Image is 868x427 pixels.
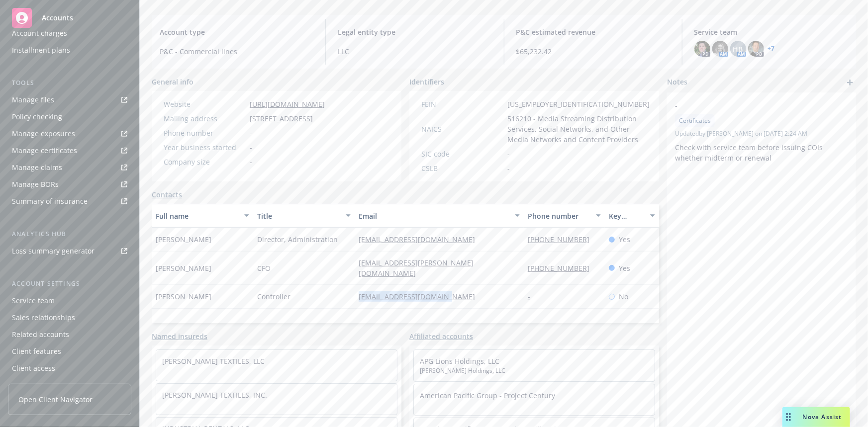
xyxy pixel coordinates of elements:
div: Loss summary generator [12,243,95,259]
a: Summary of insurance [8,193,131,209]
span: - [675,100,822,111]
div: Analytics hub [8,229,131,239]
div: Account settings [8,279,131,289]
div: Manage certificates [12,143,77,159]
span: Notes [667,77,687,88]
div: Summary of insurance [12,193,88,209]
div: Manage claims [12,160,62,175]
div: Key contact [609,211,644,221]
div: Phone number [164,128,246,138]
div: Manage exposures [12,126,75,142]
a: Loss summary generator [8,243,131,259]
span: CFO [257,263,271,273]
span: - [507,149,510,159]
span: Yes [619,234,630,245]
span: Director, Administration [257,234,338,245]
div: Manage BORs [12,176,59,192]
a: American Pacific Group - Project Century [420,391,555,400]
a: [PERSON_NAME] TEXTILES, LLC [162,356,265,366]
div: Drag to move [782,407,795,427]
div: Service team [12,293,55,309]
span: Controller [257,291,290,302]
a: Installment plans [8,42,131,58]
div: Manage files [12,92,54,108]
span: - [250,142,252,153]
a: Named insureds [152,331,207,342]
div: Title [257,211,340,221]
a: [PERSON_NAME] TEXTILES, INC. [162,390,267,400]
button: Key contact [605,204,659,228]
div: Phone number [528,211,590,221]
a: add [844,77,856,88]
img: photo [694,41,710,57]
span: - [507,163,510,173]
a: Accounts [8,4,131,32]
img: photo [748,41,764,57]
a: Service team [8,293,131,309]
span: [PERSON_NAME] [156,263,211,273]
div: FEIN [421,99,503,109]
span: Accounts [42,14,73,22]
div: Full name [156,211,238,221]
span: No [619,291,628,302]
a: APG Lions Holdings, LLC [420,356,499,366]
span: [US_EMPLOYER_IDENTIFICATION_NUMBER] [507,99,650,109]
a: [EMAIL_ADDRESS][PERSON_NAME][DOMAIN_NAME] [359,258,474,278]
button: Phone number [524,204,605,228]
span: Updated by [PERSON_NAME] on [DATE] 2:24 AM [675,129,848,138]
div: Email [359,211,509,221]
div: Tools [8,78,131,88]
a: [PHONE_NUMBER] [528,235,597,244]
div: NAICS [421,124,503,134]
a: [PHONE_NUMBER] [528,263,597,273]
a: Manage files [8,92,131,108]
button: Email [355,204,524,228]
span: P&C estimated revenue [516,27,670,37]
span: - [250,128,252,138]
span: Manage exposures [8,126,131,142]
div: Client access [12,360,55,376]
div: Website [164,99,246,109]
span: Yes [619,263,630,273]
div: Year business started [164,142,246,153]
a: - [528,292,538,301]
span: Check with service team before issuing COIs whether midterm or renewal [675,143,825,163]
a: Manage certificates [8,143,131,159]
div: Related accounts [12,327,69,342]
div: Company size [164,157,246,167]
span: Service team [694,27,848,37]
a: Client features [8,343,131,359]
span: [PERSON_NAME] Holdings, LLC [420,366,649,375]
a: Affiliated accounts [409,331,473,342]
a: Sales relationships [8,310,131,326]
span: - [250,157,252,167]
a: +7 [768,46,775,52]
div: Mailing address [164,113,246,124]
span: Certificates [679,116,711,125]
a: Policy checking [8,109,131,125]
span: P&C - Commercial lines [160,46,313,57]
a: Related accounts [8,327,131,342]
a: Contacts [152,189,182,200]
a: Manage claims [8,160,131,175]
button: Title [253,204,355,228]
a: [EMAIL_ADDRESS][DOMAIN_NAME] [359,235,483,244]
div: CSLB [421,163,503,173]
span: Identifiers [409,77,444,87]
div: Client features [12,343,61,359]
div: Account charges [12,25,67,41]
button: Nova Assist [782,407,850,427]
div: Sales relationships [12,310,75,326]
div: Installment plans [12,42,70,58]
span: Open Client Navigator [18,394,93,405]
a: [URL][DOMAIN_NAME] [250,99,325,109]
span: $65,232.42 [516,46,670,57]
span: Nova Assist [803,413,842,421]
a: Client access [8,360,131,376]
span: HB [733,44,743,54]
div: SIC code [421,149,503,159]
span: General info [152,77,193,87]
span: [PERSON_NAME] [156,234,211,245]
span: Legal entity type [338,27,491,37]
span: Account type [160,27,313,37]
